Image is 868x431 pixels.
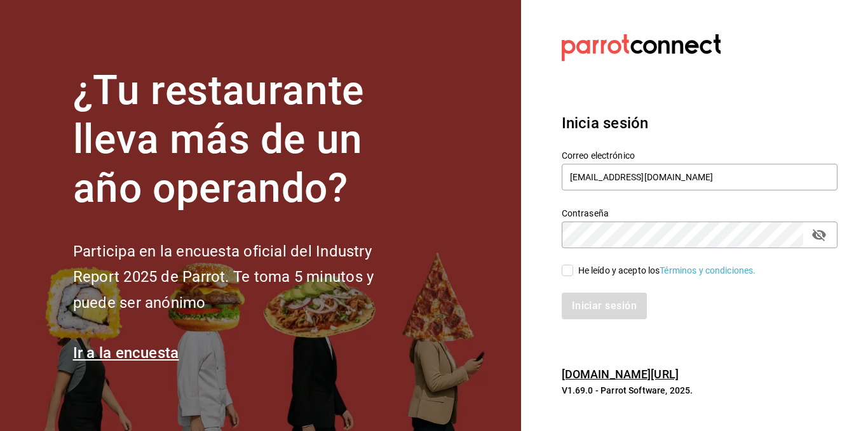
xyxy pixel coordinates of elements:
[562,164,837,190] input: Ingresa tu correo electrónico
[562,209,837,218] label: Contraseña
[562,384,837,397] p: V1.69.0 - Parrot Software, 2025.
[562,151,837,160] label: Correo electrónico
[660,265,756,275] a: Términos y condiciones.
[562,112,837,135] h3: Inicia sesión
[73,344,179,362] a: Ir a la encuesta
[578,264,756,277] div: He leído y acepto los
[808,224,830,246] button: passwordField
[73,67,416,213] h1: ¿Tu restaurante lleva más de un año operando?
[73,239,416,316] h2: Participa en la encuesta oficial del Industry Report 2025 de Parrot. Te toma 5 minutos y puede se...
[562,368,679,381] a: [DOMAIN_NAME][URL]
